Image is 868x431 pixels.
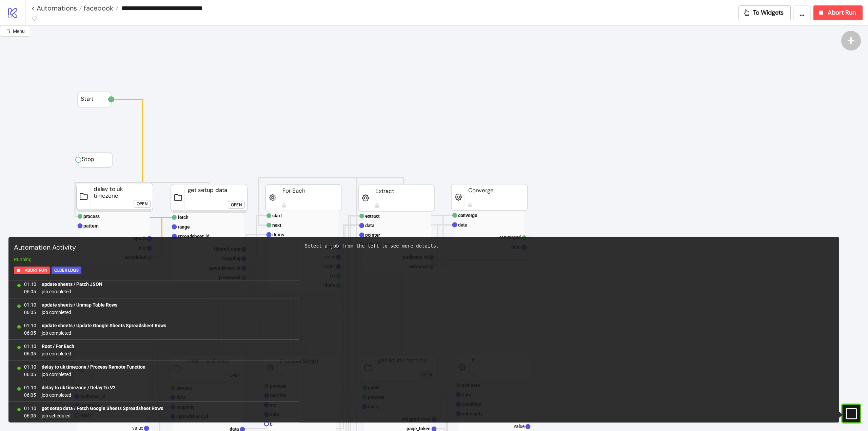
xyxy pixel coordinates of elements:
span: 01.10 [24,342,36,350]
button: Open [134,200,151,208]
span: 06:05 [24,391,36,399]
text: value [132,425,143,431]
span: 06:05 [24,350,36,357]
span: 01.10 [24,405,36,412]
text: data [458,222,468,228]
span: radius-bottomright [5,29,10,34]
span: 01.10 [24,363,36,371]
text: converge [458,213,477,218]
text: data [365,223,375,228]
b: delay to uk timezone / Delay To V2 [42,385,116,390]
button: ... [793,5,811,20]
text: pointer [365,232,380,238]
span: 01.10 [24,322,36,329]
div: Open [231,201,242,209]
span: To Widgets [753,9,784,17]
span: job completed [42,391,116,399]
span: facebook [82,4,113,13]
text: process [83,214,100,219]
text: items [272,232,284,237]
b: update sheets / Update Google Sheets Spreadsheet Rows [42,323,166,328]
text: pattern [83,223,99,229]
span: 06:05 [24,309,36,316]
span: Abort Run [25,267,47,274]
span: job completed [42,371,145,378]
span: Menu [13,28,25,34]
span: Abort Run [828,9,856,17]
button: Open [228,201,245,209]
span: job completed [42,350,74,357]
span: 01.10 [24,280,36,288]
a: < Automations [31,5,82,12]
div: Open [137,200,147,208]
b: update sheets / Unmap Table Rows [42,302,117,308]
span: job completed [42,288,102,295]
button: Abort Run [14,267,50,274]
text: spreadsheet_id [178,234,210,239]
button: To Widgets [738,5,791,20]
text: start [272,213,282,218]
span: 01.10 [24,384,36,391]
text: extract [365,213,380,219]
text: b [270,421,273,427]
span: job completed [42,329,166,337]
text: range [178,224,190,230]
span: 06:05 [24,371,36,378]
b: Root / For Each [42,344,74,349]
div: Automation Activity [11,240,296,256]
b: get setup data / Fetch Google Sheets Spreadsheet Rows [42,406,163,411]
text: epoch [133,236,146,241]
span: job scheduled [42,412,163,419]
b: update sheets / Patch JSON [42,281,102,287]
text: value [514,424,525,429]
span: job completed [42,309,117,316]
button: Abort Run [813,5,863,20]
div: Older Logs [54,267,79,274]
span: 06:05 [24,412,36,419]
text: fetch [178,215,189,220]
div: Running [11,256,296,263]
a: facebook [82,5,118,12]
button: Older Logs [52,267,81,274]
span: 06:05 [24,288,36,295]
span: 01.10 [24,301,36,309]
span: 06:05 [24,329,36,337]
b: delay to uk timezone / Process Remote Function [42,364,145,370]
div: Select a job from the left to see more details. [305,242,834,250]
text: next [272,222,281,228]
